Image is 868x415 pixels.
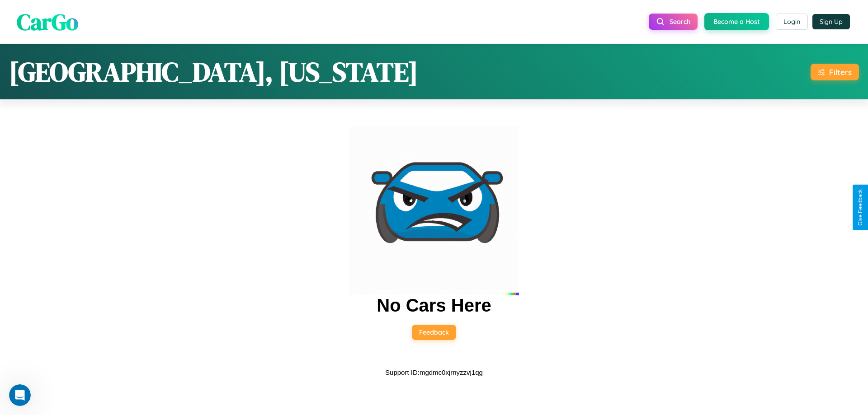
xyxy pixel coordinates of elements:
p: Support ID: mgdmc0xjrnyzzvj1qg [385,366,483,378]
h2: No Cars Here [377,295,491,316]
button: Sign Up [812,14,850,29]
div: Filters [829,67,852,77]
button: Become a Host [704,13,769,30]
button: Filters [811,64,859,80]
h1: [GEOGRAPHIC_DATA], [US_STATE] [9,53,418,90]
button: Search [649,14,698,30]
span: Search [670,18,690,26]
span: CarGo [17,6,78,37]
iframe: Intercom live chat [9,384,31,406]
button: Feedback [412,325,456,340]
div: Give Feedback [857,189,863,226]
img: car [349,126,519,295]
button: Login [776,14,808,30]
